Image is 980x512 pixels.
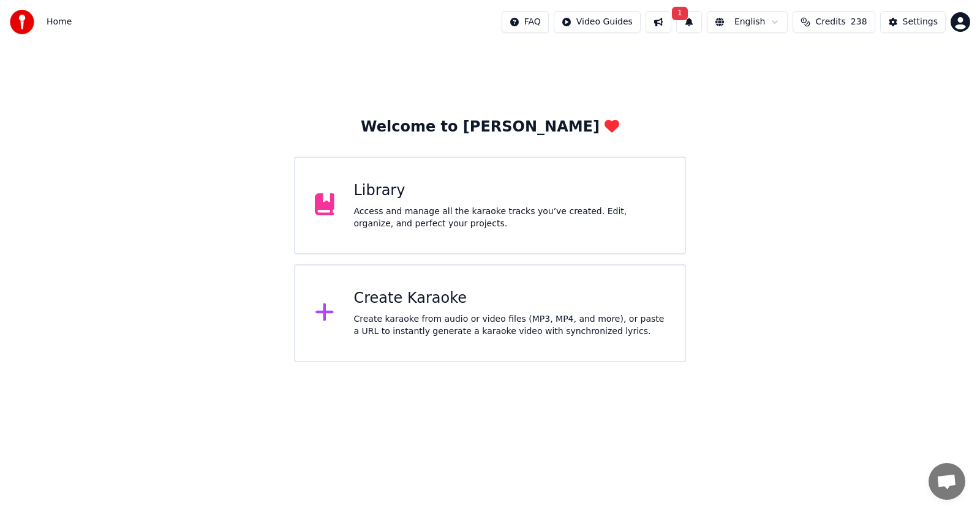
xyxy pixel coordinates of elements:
[47,16,72,28] nav: breadcrumb
[354,313,666,338] div: Create karaoke from audio or video files (MP3, MP4, and more), or paste a URL to instantly genera...
[361,117,619,137] div: Welcome to [PERSON_NAME]
[672,7,688,20] span: 1
[815,16,845,28] span: Credits
[354,289,666,308] div: Create Karaoke
[880,11,946,33] button: Settings
[554,11,641,33] button: Video Guides
[502,11,549,33] button: FAQ
[354,206,666,230] div: Access and manage all the karaoke tracks you’ve created. Edit, organize, and perfect your projects.
[10,10,34,34] img: youka
[676,11,702,33] button: 1
[851,16,867,28] span: 238
[47,16,72,28] span: Home
[903,16,938,28] div: Settings
[793,11,875,33] button: Credits238
[929,463,965,500] div: Open de chat
[354,181,666,201] div: Library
